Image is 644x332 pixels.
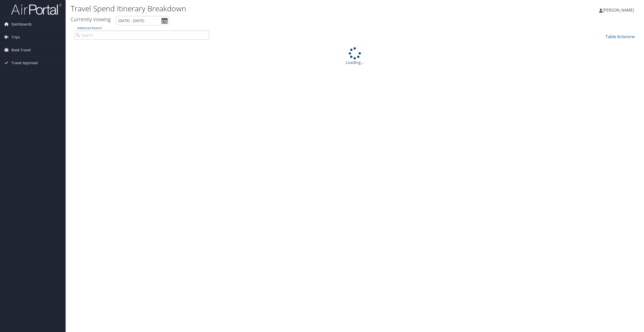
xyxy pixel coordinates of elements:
span: Trips [11,31,20,43]
div: Loading... [71,47,639,65]
input: [DATE] - [DATE] [116,16,169,25]
span: [PERSON_NAME] [603,7,634,13]
img: airportal-logo.png [11,3,62,15]
input: Advanced Search [74,31,209,40]
h3: Currently Viewing [71,16,111,23]
h1: Travel Spend Itinerary Breakdown [71,3,449,14]
a: [PERSON_NAME] [599,3,639,18]
a: Table Actions [606,34,635,39]
span: Book Travel [11,44,31,56]
span: Dashboards [11,18,32,31]
span: Travel Approval [11,57,38,69]
a: Advanced Search [77,26,101,30]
